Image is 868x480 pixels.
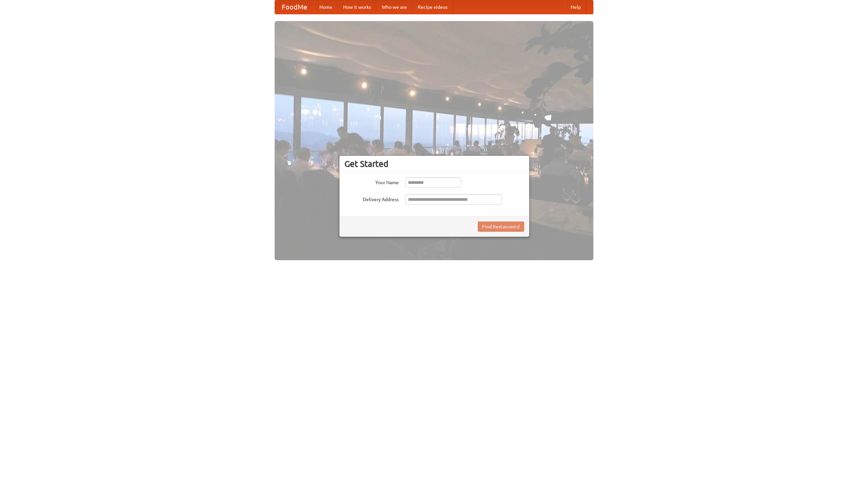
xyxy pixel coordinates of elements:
button: Find Restaurants! [478,222,524,232]
a: Help [565,0,586,14]
label: Delivery Address [344,194,399,203]
label: Your Name [344,177,399,186]
h3: Get Started [344,159,524,169]
a: Home [314,0,338,14]
a: How it works [338,0,376,14]
a: FoodMe [275,0,314,14]
a: Recipe videos [412,0,453,14]
a: Who we are [376,0,412,14]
